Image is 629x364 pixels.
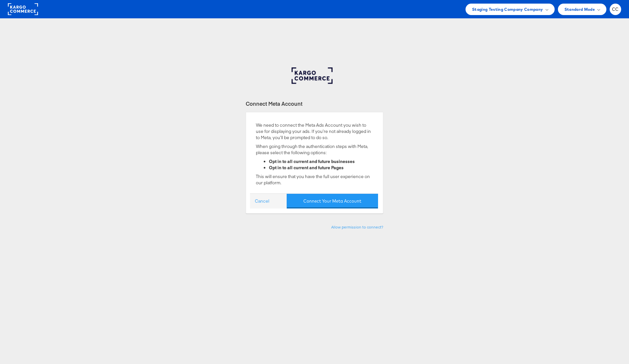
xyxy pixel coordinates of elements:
[287,194,378,209] button: Connect Your Meta Account
[331,225,383,229] a: Allow permission to connect?
[246,100,383,107] div: Connect Meta Account
[269,158,355,164] strong: Opt in to all current and future businesses
[256,173,373,186] p: This will ensure that you have the full user experience on our platform.
[269,165,344,171] strong: Opt in to all current and future Pages
[612,7,619,11] span: CC
[255,198,269,204] a: Cancel
[564,6,595,13] span: Standard Mode
[256,143,373,155] p: When going through the authentication steps with Meta, please select the following options:
[472,6,543,13] span: Staging Testing Company Company
[256,122,373,140] p: We need to connect the Meta Ads Account you wish to use for displaying your ads. If you’re not al...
